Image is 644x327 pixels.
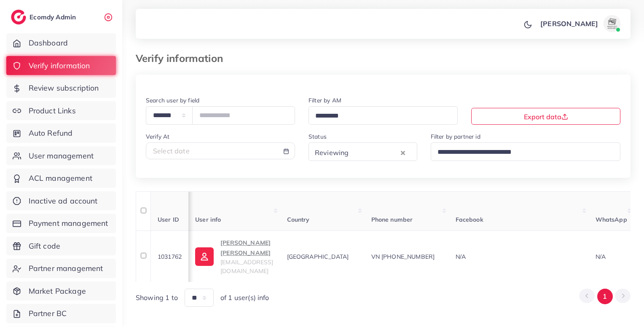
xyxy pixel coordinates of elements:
[435,146,610,159] input: Search for option
[6,214,116,233] a: Payment management
[456,253,466,260] span: N/A
[29,173,92,184] span: ACL management
[11,10,78,24] a: logoEcomdy Admin
[524,113,568,121] span: Export data
[146,132,169,141] label: Verify At
[287,216,310,223] span: Country
[29,83,99,94] span: Review subscription
[540,19,598,29] p: [PERSON_NAME]
[6,146,116,166] a: User management
[431,132,480,141] label: Filter by partner id
[29,218,108,229] span: Payment management
[6,56,116,75] a: Verify information
[29,241,60,252] span: Gift code
[220,293,269,303] span: of 1 user(s) info
[6,236,116,256] a: Gift code
[136,293,178,303] span: Showing 1 to
[351,146,398,159] input: Search for option
[195,238,273,275] a: [PERSON_NAME] [PERSON_NAME][EMAIL_ADDRESS][DOMAIN_NAME]
[30,13,78,21] h2: Ecomdy Admin
[220,258,273,274] span: [EMAIL_ADDRESS][DOMAIN_NAME]
[536,15,624,32] a: [PERSON_NAME]avatar
[11,10,26,24] img: logo
[597,289,613,304] button: Go to page 1
[29,105,76,116] span: Product Links
[309,142,417,161] div: Search for option
[596,253,606,260] span: N/A
[29,286,86,297] span: Market Package
[6,304,116,323] a: Partner BC
[6,259,116,278] a: Partner management
[371,253,435,260] span: VN [PHONE_NUMBER]
[6,123,116,143] a: Auto Refund
[6,78,116,98] a: Review subscription
[29,196,98,206] span: Inactive ad account
[604,15,620,32] img: avatar
[431,142,621,161] div: Search for option
[456,216,483,223] span: Facebook
[158,253,182,260] span: 1031762
[371,216,413,223] span: Phone number
[579,289,631,304] ul: Pagination
[146,96,199,105] label: Search user by field
[287,253,349,260] span: [GEOGRAPHIC_DATA]
[471,108,620,125] button: Export data
[6,101,116,121] a: Product Links
[136,52,230,64] h3: Verify information
[29,60,90,71] span: Verify information
[220,238,273,258] p: [PERSON_NAME] [PERSON_NAME]
[29,308,67,319] span: Partner BC
[153,147,190,155] span: Select date
[401,147,405,157] button: Clear Selected
[195,216,221,223] span: User info
[29,263,103,274] span: Partner management
[309,132,327,141] label: Status
[6,33,116,53] a: Dashboard
[29,128,73,139] span: Auto Refund
[596,216,627,223] span: WhatsApp
[6,281,116,301] a: Market Package
[158,216,179,223] span: User ID
[29,38,68,48] span: Dashboard
[195,247,214,266] img: ic-user-info.36bf1079.svg
[29,150,94,161] span: User management
[6,169,116,188] a: ACL management
[6,191,116,211] a: Inactive ad account
[309,96,341,105] label: Filter by AM
[312,110,447,123] input: Search for option
[309,106,458,124] div: Search for option
[313,146,350,159] span: Reviewing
